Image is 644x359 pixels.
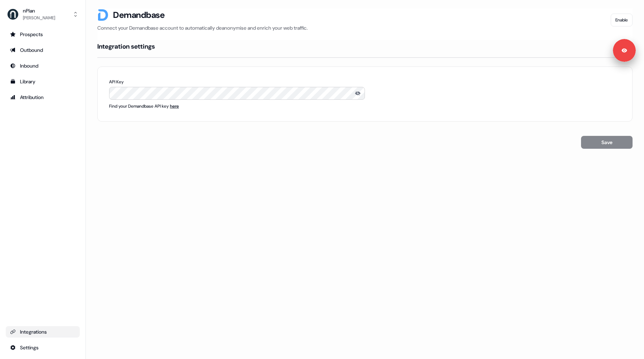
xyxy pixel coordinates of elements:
[6,60,80,72] a: Go to Inbound
[109,78,365,85] p: API Key
[6,29,80,40] a: Go to prospects
[10,328,75,335] div: Integrations
[10,78,75,85] div: Library
[97,24,605,31] p: Connect your Demandbase account to automatically deanonymise and enrich your web traffic.
[10,344,75,351] div: Settings
[97,42,155,51] h4: Integration settings
[113,10,165,20] h3: Demandbase
[23,14,55,21] div: [PERSON_NAME]
[10,94,75,101] div: Attribution
[611,14,633,26] button: Enable
[6,76,80,87] a: Go to templates
[23,7,55,14] div: nPlan
[10,31,75,38] div: Prospects
[170,103,179,109] a: here
[10,46,75,54] div: Outbound
[6,342,80,353] a: Go to integrations
[109,103,621,110] p: Find your Demandbase API key
[10,62,75,69] div: Inbound
[6,92,80,103] a: Go to attribution
[6,6,80,23] button: nPlan[PERSON_NAME]
[6,326,80,338] a: Go to integrations
[6,44,80,56] a: Go to outbound experience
